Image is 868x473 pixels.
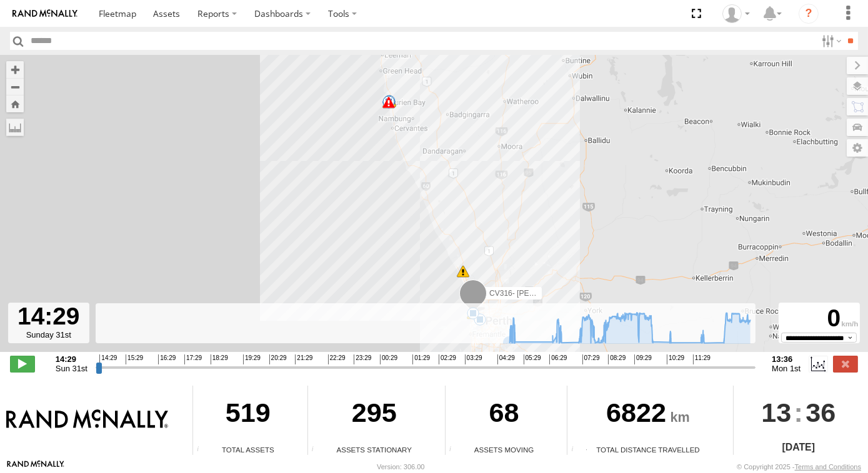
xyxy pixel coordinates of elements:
div: 68 [446,386,562,444]
button: Zoom in [6,61,24,78]
div: Total distance travelled by all assets within specified date range and applied filters [567,446,586,455]
div: © Copyright 2025 - [737,463,861,471]
span: 09:29 [634,354,652,364]
span: 11:29 [693,354,711,364]
label: Map Settings [847,139,868,157]
span: 20:29 [269,354,287,364]
span: 00:29 [380,354,397,364]
span: 07:29 [582,354,600,364]
button: Zoom Home [6,95,24,112]
span: 36 [806,386,836,439]
span: 21:29 [295,354,312,364]
span: 15:29 [126,354,143,364]
span: CV316- [PERSON_NAME] [489,288,579,297]
a: Terms and Conditions [795,463,861,471]
div: Total number of assets current in transit. [446,446,464,455]
div: [DATE] [734,440,864,455]
div: Assets Stationary [308,444,441,455]
strong: 14:29 [56,354,87,364]
div: Assets Moving [446,444,562,455]
img: Rand McNally [6,409,168,431]
span: 05:29 [524,354,541,364]
span: 22:29 [328,354,346,364]
span: 16:29 [158,354,176,364]
span: 03:29 [465,354,482,364]
div: 6822 [567,386,728,444]
div: Version: 306.00 [377,463,424,471]
div: Jaydon Walker [718,4,754,23]
i: ? [799,4,819,24]
label: Measure [6,119,24,136]
div: Total Assets [193,444,302,455]
a: Visit our Website [7,461,64,473]
span: 19:29 [243,354,261,364]
div: Total number of Enabled Assets [193,446,212,455]
strong: 13:36 [772,354,801,364]
span: 01:29 [412,354,430,364]
div: 295 [308,386,441,444]
div: 0 [781,305,858,333]
span: 08:29 [608,354,626,364]
img: rand-logo.svg [12,9,77,18]
span: 17:29 [184,354,202,364]
div: 519 [193,386,302,444]
span: 06:29 [549,354,567,364]
label: Play/Stop [10,356,35,372]
div: Total Distance Travelled [567,444,728,455]
span: 14:29 [99,354,117,364]
label: Close [833,356,858,372]
div: Total number of assets current stationary. [308,446,327,455]
span: 18:29 [211,354,228,364]
div: 5 [457,265,469,278]
label: Search Filter Options [817,32,844,50]
span: 02:29 [439,354,456,364]
span: Sun 31st Aug 2025 [56,364,87,373]
span: 13 [761,386,791,439]
span: 23:29 [354,354,371,364]
span: 04:29 [497,354,515,364]
button: Zoom out [6,78,24,95]
span: 10:29 [667,354,684,364]
span: Mon 1st Sep 2025 [772,364,801,373]
div: : [734,386,864,439]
